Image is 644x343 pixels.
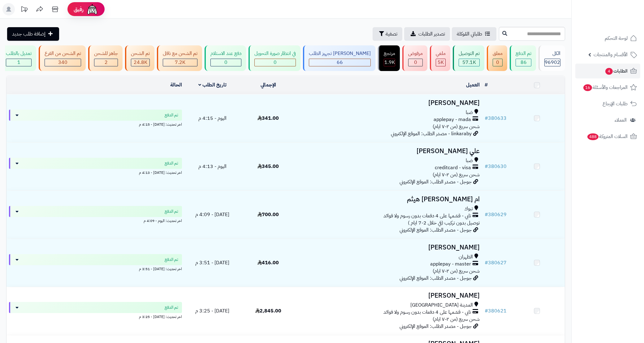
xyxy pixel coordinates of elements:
div: 1 [6,59,31,66]
div: اخر تحديث: [DATE] - 4:13 م [9,169,182,175]
span: 700.00 [257,211,279,218]
a: دفع عند الاستلام 0 [203,45,247,71]
span: إضافة طلب جديد [12,30,45,38]
span: 1 [17,59,20,66]
span: طلبات الإرجاع [603,99,628,108]
span: # [485,259,488,266]
span: طلباتي المُوكلة [457,30,482,38]
span: 7.2K [175,59,185,66]
h3: [PERSON_NAME] [299,292,480,299]
a: الحالة [170,81,182,89]
a: تم الدفع 86 [508,45,537,71]
span: 1.9K [384,59,395,66]
span: 0 [224,59,227,66]
span: linkaraby - مصدر الطلب: الموقع الإلكتروني [391,130,472,137]
span: 488 [587,133,599,140]
span: ضبا [466,109,473,116]
div: 7222 [163,59,197,66]
a: # [485,81,488,89]
div: 66 [309,59,370,66]
a: تصدير الطلبات [404,27,450,41]
span: لوحة التحكم [605,34,628,43]
img: ai-face.png [86,3,98,15]
div: 4999 [436,59,445,66]
span: 340 [58,59,67,66]
span: 0 [414,59,417,66]
div: تم الشحن [131,50,150,57]
a: لوحة التحكم [575,31,640,46]
span: applepay - master [430,261,471,268]
span: تم الدفع [165,304,178,311]
div: 86 [516,59,531,66]
div: اخر تحديث: [DATE] - 3:25 م [9,313,182,320]
span: 416.00 [257,259,279,266]
div: تم التوصيل [459,50,480,57]
span: تم الدفع [165,160,178,166]
a: السلات المتروكة488 [575,129,640,144]
img: logo-2.png [602,15,638,28]
span: جوجل - مصدر الطلب: الموقع الإلكتروني [400,178,472,186]
div: 0 [255,59,296,66]
span: # [485,163,488,170]
span: شحن سريع (من ٢-٧ ايام) [433,316,480,323]
span: المدينة [GEOGRAPHIC_DATA] [410,302,473,309]
div: اخر تحديث: [DATE] - 4:15 م [9,121,182,127]
span: الطلبات [605,67,628,75]
span: تصدير الطلبات [418,30,445,38]
div: معلق [493,50,503,57]
div: ملغي [436,50,446,57]
div: 2 [94,59,118,66]
span: الظهران [459,253,473,261]
div: 1851 [384,59,395,66]
div: 24795 [131,59,149,66]
span: جوجل - مصدر الطلب: الموقع الإلكتروني [400,274,472,282]
span: 86 [521,59,527,66]
span: 2,845.00 [255,307,281,315]
a: #380627 [485,259,507,266]
span: 66 [337,59,343,66]
span: 96902 [545,59,560,66]
a: #380621 [485,307,507,315]
span: # [485,211,488,218]
a: الكل96902 [537,45,566,71]
span: السلات المتروكة [587,132,628,141]
div: اخر تحديث: اليوم - 4:09 م [9,217,182,224]
span: creditcard - visa [435,164,471,171]
span: الأقسام والمنتجات [594,50,628,59]
div: مرفوض [408,50,423,57]
div: مرتجع [384,50,395,57]
button: تصفية [373,27,402,41]
span: [DATE] - 3:25 م [195,307,229,315]
a: العملاء [575,113,640,128]
span: المراجعات والأسئلة [583,83,628,92]
a: جاهز للشحن 2 [87,45,124,71]
span: 341.00 [257,115,279,122]
a: في انتظار صورة التحويل 0 [247,45,302,71]
span: # [485,307,488,315]
span: [DATE] - 4:09 م [195,211,229,218]
span: شحن سريع (من ٢-٧ ايام) [433,123,480,130]
a: تم الشحن 24.8K [124,45,156,71]
a: العميل [466,81,480,89]
div: 0 [408,59,422,66]
div: [PERSON_NAME] تجهيز الطلب [309,50,371,57]
div: تم الشحن مع ناقل [163,50,197,57]
span: تابي - قسّمها على 4 دفعات بدون رسوم ولا فوائد [383,309,471,316]
span: تم الدفع [165,208,178,215]
span: تابي - قسّمها على 4 دفعات بدون رسوم ولا فوائد [383,212,471,220]
div: تم الدفع [516,50,531,57]
a: مرتجع 1.9K [377,45,401,71]
span: رفيق [74,6,84,13]
span: تم الدفع [165,257,178,263]
span: توصيل بدون تركيب (في خلال 2-7 ايام ) [408,219,480,227]
a: تم الشحن مع ناقل 7.2K [156,45,203,71]
a: طلباتي المُوكلة [452,27,496,41]
a: طلبات الإرجاع [575,96,640,111]
span: شحن سريع (من ٢-٧ ايام) [433,267,480,275]
span: تم الدفع [165,112,178,118]
span: جوجل - مصدر الطلب: الموقع الإلكتروني [400,226,472,234]
span: اليوم - 4:13 م [198,163,227,170]
span: 57.1K [462,59,476,66]
div: جاهز للشحن [94,50,118,57]
a: #380629 [485,211,507,218]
